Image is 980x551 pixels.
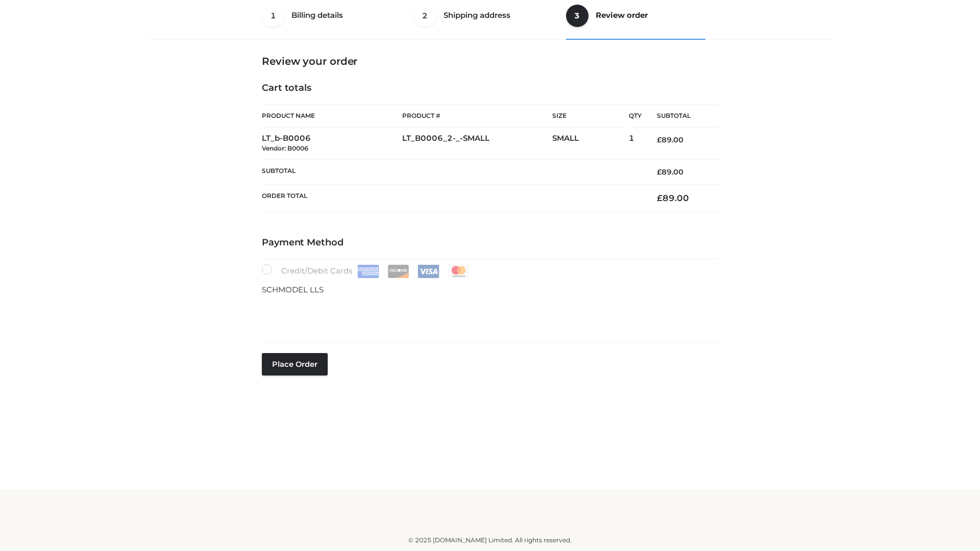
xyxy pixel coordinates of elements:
[402,128,552,160] td: LT_B0006_2-_-SMALL
[262,83,718,94] h4: Cart totals
[657,193,689,203] bdi: 89.00
[657,193,663,203] span: £
[657,167,683,177] bdi: 89.00
[552,128,629,160] td: SMALL
[657,167,661,177] span: £
[262,128,402,160] td: LT_b-B0006
[262,237,718,248] h4: Payment Method
[642,105,718,128] th: Subtotal
[418,265,439,278] img: Visa
[262,104,402,128] th: Product Name
[262,185,642,212] th: Order Total
[629,128,642,160] td: 1
[387,265,409,278] img: Discover
[402,104,552,128] th: Product #
[657,135,661,144] span: £
[552,105,624,128] th: Size
[629,104,642,128] th: Qty
[448,265,470,278] img: Mastercard
[152,535,828,545] div: © 2025 [DOMAIN_NAME] Limited. All rights reserved.
[262,283,718,296] p: SCHMODEL LLS
[262,55,718,67] h3: Review your order
[262,144,308,152] small: Vendor: B0006
[262,353,328,375] button: Place order
[657,135,683,144] bdi: 89.00
[357,265,379,278] img: Amex
[260,294,716,331] iframe: Secure payment input frame
[262,159,642,184] th: Subtotal
[262,264,471,278] label: Credit/Debit Cards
